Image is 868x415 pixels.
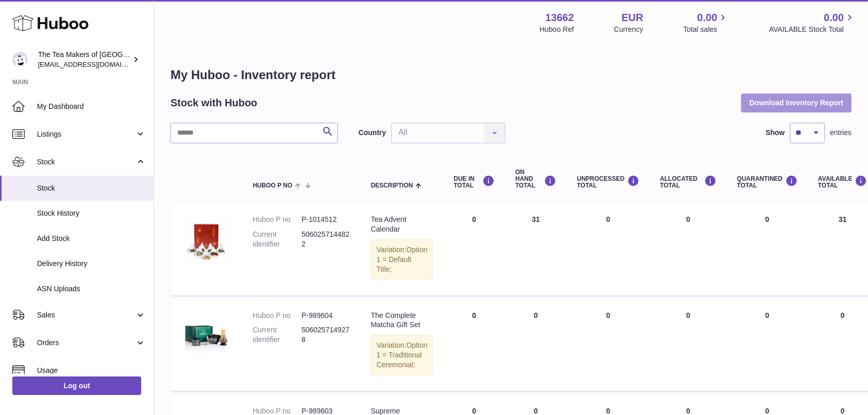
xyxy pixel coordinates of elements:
[301,311,350,320] dd: P-989604
[37,366,146,375] span: Usage
[371,239,433,280] div: Variation:
[37,209,146,218] span: Stock History
[545,11,574,25] strong: 13662
[371,311,433,330] div: The Complete Matcha Gift Set
[358,128,386,138] label: Country
[737,175,798,189] div: QUARANTINED Total
[650,204,727,295] td: 0
[171,67,852,83] h1: My Huboo - Inventory report
[37,183,146,193] span: Stock
[765,407,769,415] span: 0
[505,300,567,391] td: 0
[38,60,151,68] span: [EMAIL_ADDRESS][DOMAIN_NAME]
[253,182,292,189] span: Huboo P no
[515,169,556,190] div: ON HAND Total
[660,175,716,189] div: ALLOCATED Total
[376,246,427,273] span: Option 1 = Default Title;
[818,175,867,189] div: AVAILABLE Total
[769,25,856,34] span: AVAILABLE Stock Total
[301,325,350,345] dd: 5060257149278
[443,300,505,391] td: 0
[454,175,495,189] div: DUE IN TOTAL
[38,50,130,69] div: The Tea Makers of [GEOGRAPHIC_DATA]
[37,259,146,269] span: Delivery History
[12,52,28,67] img: tea@theteamakers.co.uk
[830,128,852,138] span: entries
[766,128,785,138] label: Show
[37,338,135,348] span: Orders
[253,230,301,249] dt: Current identifier
[253,325,301,345] dt: Current identifier
[37,129,135,139] span: Listings
[301,230,350,249] dd: 5060257144822
[577,175,639,189] div: UNPROCESSED Total
[614,25,644,34] div: Currency
[37,284,146,294] span: ASN Uploads
[505,204,567,295] td: 31
[181,311,232,362] img: product image
[443,204,505,295] td: 0
[697,11,718,25] span: 0.00
[621,11,643,25] strong: EUR
[371,215,433,234] div: Tea Advent Calendar
[301,215,350,224] dd: P-1014512
[741,93,852,112] button: Download Inventory Report
[37,157,135,167] span: Stock
[769,11,856,34] a: 0.00 AVAILABLE Stock Total
[12,376,141,395] a: Log out
[253,215,301,224] dt: Huboo P no
[171,96,257,110] h2: Stock with Huboo
[37,310,135,320] span: Sales
[371,335,433,375] div: Variation:
[650,300,727,391] td: 0
[371,182,413,189] span: Description
[540,25,574,34] div: Huboo Ref
[765,311,769,319] span: 0
[765,215,769,223] span: 0
[824,11,844,25] span: 0.00
[37,102,146,111] span: My Dashboard
[376,341,427,369] span: Option 1 = Traditional Ceremonial;
[253,311,301,320] dt: Huboo P no
[567,204,650,295] td: 0
[37,234,146,243] span: Add Stock
[181,215,232,266] img: product image
[683,11,729,34] a: 0.00 Total sales
[683,25,729,34] span: Total sales
[567,300,650,391] td: 0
